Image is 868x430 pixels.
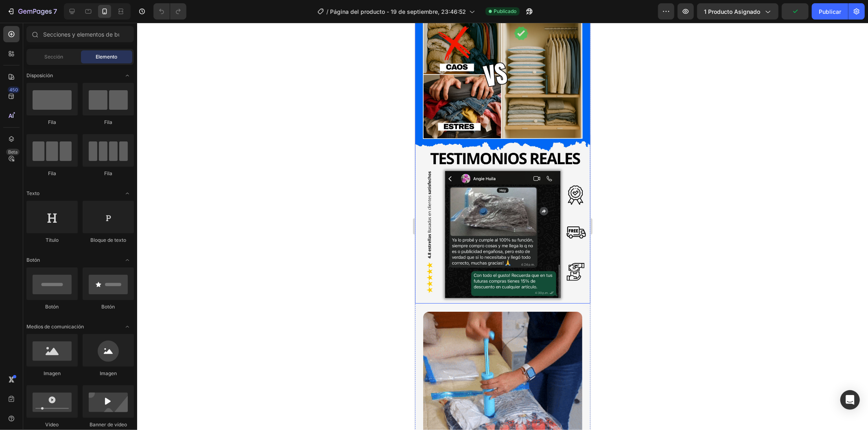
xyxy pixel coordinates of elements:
button: Publicar [812,3,848,20]
font: Publicar [819,8,841,15]
font: Imagen [100,370,117,376]
span: Abrir palanca [121,254,134,267]
font: Imagen [44,370,61,376]
button: 1 producto asignado [697,3,778,20]
font: Botón [26,257,40,263]
font: Medios de comunicación [26,324,84,330]
font: 450 [9,87,18,93]
iframe: Área de diseño [415,23,590,430]
font: Banner de vídeo [90,421,127,428]
font: Beta [8,149,17,155]
font: Página del producto - 19 de septiembre, 23:46:52 [330,8,466,15]
span: Abrir palanca [121,187,134,200]
font: Publicado [494,8,516,14]
font: 1 producto asignado [704,8,760,15]
font: Sección [44,54,63,60]
font: Botón [102,304,115,310]
font: 7 [53,7,57,15]
font: Título [46,237,59,243]
span: Abrir palanca [121,69,134,82]
font: Bloque de texto [90,237,126,243]
font: Video [46,421,59,428]
font: Fila [104,119,112,125]
div: Deshacer/Rehacer [153,3,186,20]
font: Botón [46,304,59,310]
font: Fila [104,170,112,176]
font: Fila [48,170,56,176]
font: / [326,8,328,15]
span: Abrir palanca [121,320,134,333]
font: Elemento [96,54,118,60]
font: Fila [48,119,56,125]
font: Texto [26,190,39,196]
input: Secciones y elementos de búsqueda [26,26,134,42]
div: Abrir Intercom Messenger [840,390,860,410]
font: Disposición [26,72,53,78]
button: 7 [3,3,61,20]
